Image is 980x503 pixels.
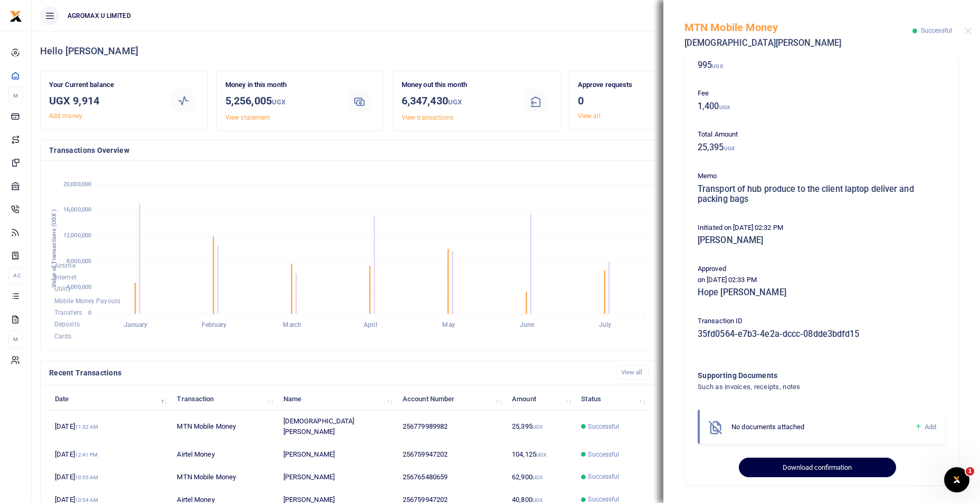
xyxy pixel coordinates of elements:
tspan: 0 [88,309,91,316]
p: Initiated on [DATE] 02:32 PM [698,223,946,234]
a: View all [578,112,601,120]
p: Transaction ID [698,316,946,327]
span: Transfers [54,309,82,316]
small: UGX [724,146,735,151]
li: M [8,331,23,348]
td: [PERSON_NAME] [278,443,397,466]
td: [DATE] [49,410,171,443]
td: 104,125 [506,443,575,466]
small: 11:32 AM [75,424,99,430]
span: Successful [588,450,619,459]
h3: 5,256,005 [225,93,336,110]
th: Status: activate to sort column ascending [575,388,649,410]
h4: Transactions Overview [49,144,728,156]
td: 256779989982 [397,410,506,443]
td: 256759947202 [397,443,506,466]
small: UGX [532,475,543,480]
td: MTN Mobile Money [171,466,277,488]
span: AGROMAX U LIMITED [63,11,135,21]
th: Account Number: activate to sort column ascending [397,388,506,410]
h4: Supporting Documents [698,370,903,381]
h5: Hope [PERSON_NAME] [698,287,946,298]
h5: 35fd0564-e7b3-4e2a-dccc-08dde3bdfd15 [698,329,946,340]
td: [DATE] [49,443,171,466]
li: M [8,87,23,104]
tspan: 16,000,000 [63,207,91,214]
small: UGX [272,98,286,106]
td: 62,900 [506,466,575,488]
h4: Recent Transactions [49,367,608,379]
th: Transaction: activate to sort column ascending [171,388,277,410]
h4: Such as invoices, receipts, notes [698,381,903,393]
tspan: January [124,322,147,329]
small: UGX [712,63,722,69]
a: Add [915,421,936,433]
h5: 1,400 [698,101,946,112]
h5: MTN Mobile Money [684,21,912,34]
td: Airtel Money [171,443,277,466]
a: View transactions [402,114,454,121]
span: Utility [54,286,71,293]
tspan: 12,000,000 [63,233,91,239]
li: Ac [8,267,23,284]
small: UGX [536,452,546,458]
a: Add money [49,112,82,120]
h3: UGX 9,914 [49,93,159,109]
small: UGX [532,424,543,430]
button: Close [965,27,972,34]
span: Successful [588,472,619,481]
tspan: 8,000,000 [66,258,91,265]
tspan: 4,000,000 [66,284,91,291]
a: View statement [225,114,270,121]
p: Approved [698,264,946,275]
h5: 995 [698,60,946,71]
p: Total Amount [698,129,946,140]
span: No documents attached [731,423,804,431]
p: Money in this month [225,80,336,91]
td: [DATE] [49,466,171,488]
small: 10:54 AM [75,497,99,503]
tspan: June [520,322,535,329]
span: Successful [921,27,952,34]
a: logo-small logo-large logo-large [9,12,22,20]
th: Date: activate to sort column descending [49,388,171,410]
small: 10:55 AM [75,475,99,480]
tspan: March [283,322,301,329]
small: UGX [448,98,462,106]
tspan: February [202,322,227,329]
th: Name: activate to sort column ascending [278,388,397,410]
span: Mobile Money Payouts [54,297,120,305]
tspan: 20,000,000 [63,181,91,188]
small: UGX [719,104,730,110]
td: 25,395 [506,410,575,443]
h5: 25,395 [698,142,946,153]
p: Your Current balance [49,80,159,91]
span: Internet [54,274,77,281]
span: Deposits [54,321,80,328]
p: Fee [698,88,946,99]
tspan: July [599,322,611,329]
span: Successful [588,422,619,431]
span: Airtime [54,262,75,269]
h4: Hello [PERSON_NAME] [40,45,972,57]
td: [DEMOGRAPHIC_DATA][PERSON_NAME] [278,410,397,443]
text: Value of Transactions (UGX ) [51,209,58,288]
td: 256765480659 [397,466,506,488]
h3: 6,347,430 [402,93,512,110]
td: MTN Mobile Money [171,410,277,443]
p: Money out this month [402,80,512,91]
h5: [PERSON_NAME] [698,235,946,246]
span: Cards [54,333,72,340]
td: [PERSON_NAME] [278,466,397,488]
h3: 0 [578,93,688,109]
span: 1 [966,467,974,476]
h5: Transport of hub produce to the client laptop deliver and packing bags [698,184,946,205]
a: View all [616,365,650,380]
p: on [DATE] 02:33 PM [698,275,946,286]
button: Download confirmation [739,458,896,478]
tspan: May [442,322,454,329]
th: Amount: activate to sort column ascending [506,388,575,410]
tspan: April [364,322,377,329]
p: Approve requests [578,80,688,91]
small: 12:41 PM [75,452,98,458]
